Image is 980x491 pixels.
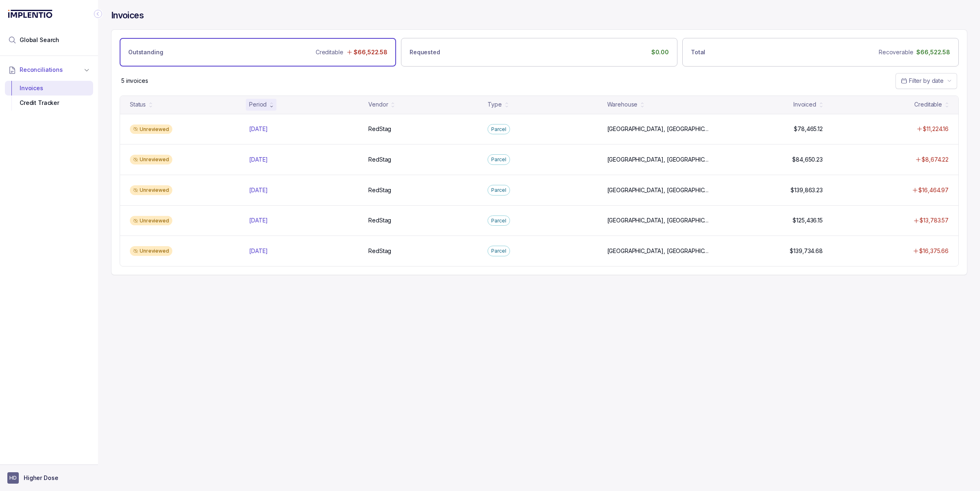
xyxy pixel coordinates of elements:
[923,125,949,133] p: $11,224.16
[249,247,268,255] p: [DATE]
[368,125,391,133] p: RedStag
[20,36,59,44] span: Global Search
[607,186,710,194] p: [GEOGRAPHIC_DATA], [GEOGRAPHIC_DATA]
[24,474,58,482] p: Higher Dose
[249,100,267,109] div: Period
[130,155,172,164] div: Unreviewed
[368,100,388,109] div: Vendor
[7,472,19,484] span: User initials
[128,48,163,56] p: Outstanding
[121,77,148,85] div: Remaining page entries
[11,81,87,96] div: Invoices
[111,10,144,21] h4: Invoices
[794,125,823,133] p: $78,465.12
[607,100,638,109] div: Warehouse
[920,216,949,224] p: $13,783.57
[916,48,950,56] p: $66,522.58
[792,156,823,164] p: $84,650.23
[791,186,822,194] p: $139,863.23
[790,247,822,255] p: $139,734.68
[130,185,172,195] div: Unreviewed
[914,100,942,109] div: Creditable
[491,156,506,164] p: Parcel
[491,186,506,194] p: Parcel
[607,216,710,224] p: [GEOGRAPHIC_DATA], [GEOGRAPHIC_DATA]
[93,9,103,19] div: Collapse Icon
[130,216,172,226] div: Unreviewed
[130,100,146,109] div: Status
[249,186,268,194] p: [DATE]
[651,48,669,56] p: $0.00
[918,186,949,194] p: $16,464.97
[793,216,822,224] p: $125,436.15
[491,125,506,133] p: Parcel
[368,186,391,194] p: RedStag
[368,216,391,224] p: RedStag
[410,48,440,56] p: Requested
[121,77,148,85] p: 5 invoices
[7,472,91,484] button: User initialsHigher Dose
[879,48,913,56] p: Recoverable
[130,124,172,134] div: Unreviewed
[488,100,501,109] div: Type
[922,156,949,164] p: $8,674.22
[491,247,506,255] p: Parcel
[5,61,93,79] button: Reconciliations
[249,156,268,164] p: [DATE]
[5,79,93,112] div: Reconciliations
[895,73,957,89] button: Date Range Picker
[20,66,63,74] span: Reconciliations
[249,216,268,224] p: [DATE]
[607,125,710,133] p: [GEOGRAPHIC_DATA], [GEOGRAPHIC_DATA]
[249,125,268,133] p: [DATE]
[607,156,710,164] p: [GEOGRAPHIC_DATA], [GEOGRAPHIC_DATA]
[909,77,944,84] span: Filter by date
[368,156,391,164] p: RedStag
[793,100,816,109] div: Invoiced
[901,77,944,85] search: Date Range Picker
[316,48,343,56] p: Creditable
[354,48,388,56] p: $66,522.58
[11,96,87,110] div: Credit Tracker
[130,246,172,256] div: Unreviewed
[368,247,391,255] p: RedStag
[919,247,949,255] p: $16,375.66
[607,247,710,255] p: [GEOGRAPHIC_DATA], [GEOGRAPHIC_DATA]
[491,217,506,225] p: Parcel
[691,48,705,56] p: Total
